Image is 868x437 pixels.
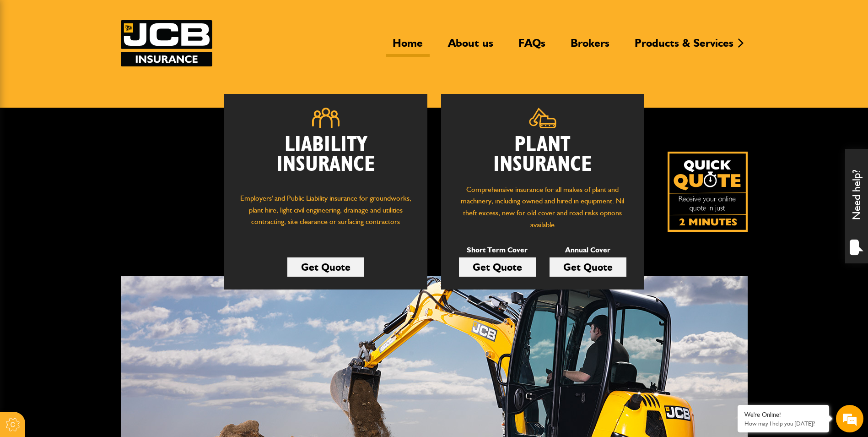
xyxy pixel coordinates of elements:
a: Home [386,36,430,57]
div: Need help? [845,149,868,263]
a: Products & Services [628,36,740,57]
h2: Plant Insurance [455,135,631,175]
p: Short Term Cover [459,244,536,256]
img: JCB Insurance Services logo [121,20,212,66]
a: FAQs [512,36,552,57]
a: Get Quote [287,257,364,277]
a: JCB Insurance Services [121,20,212,66]
div: We're Online! [744,411,822,419]
a: Get Quote [459,257,536,277]
a: Brokers [564,36,616,57]
img: Quick Quote [668,152,748,232]
p: Comprehensive insurance for all makes of plant and machinery, including owned and hired in equipm... [455,184,631,230]
p: Employers' and Public Liability insurance for groundworks, plant hire, light civil engineering, d... [238,192,414,236]
p: How may I help you today? [744,420,822,427]
a: About us [441,36,500,57]
p: Annual Cover [550,244,626,256]
a: Get Quote [550,257,626,277]
a: Get your insurance quote isn just 2-minutes [668,152,748,232]
h2: Liability Insurance [238,135,414,184]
